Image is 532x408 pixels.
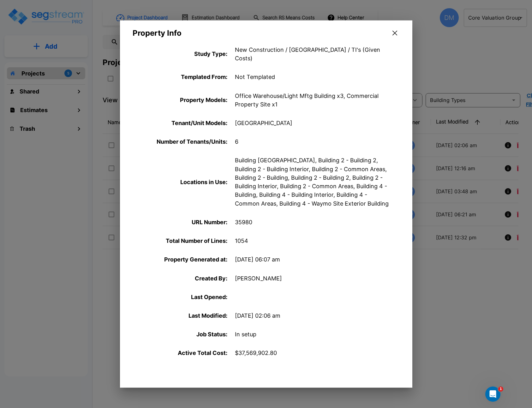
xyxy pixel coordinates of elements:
p: Created By : [133,274,227,282]
p: Office Warehouse/Light Mftg Building x3, Commercial Property Site x1 [235,91,393,108]
p: Active Total Cost : [133,349,227,357]
p: Job Status : [133,330,227,339]
p: Templated From : [133,73,227,81]
span: 1 [498,387,503,392]
p: [GEOGRAPHIC_DATA] [235,119,393,127]
p: In setup [235,330,393,339]
p: Property Models : [133,96,227,104]
p: Property Info [133,28,182,39]
iframe: Intercom live chat [485,387,500,402]
p: 35980 [235,218,393,226]
p: 1054 [235,237,393,245]
p: $37,569,902.80 [235,349,393,357]
p: Property Generated at : [133,255,227,264]
p: [PERSON_NAME] [235,274,393,282]
p: Building [GEOGRAPHIC_DATA], Building 2 - Building 2, Building 2 - Building Interior, Building 2 -... [235,156,393,207]
p: 6 [235,137,393,146]
p: Last Modified : [133,311,227,320]
p: URL Number : [133,218,227,226]
p: Last Opened : [133,292,227,301]
p: Number of Tenants/Units : [133,137,227,146]
p: [DATE] 02:06 am [235,311,393,320]
p: [DATE] 06:07 am [235,255,393,264]
p: Study Type : [133,50,227,58]
p: Total Number of Lines : [133,237,227,245]
p: Locations in Use : [133,177,227,186]
p: New Construction / [GEOGRAPHIC_DATA] / TI's (Given Costs) [235,45,393,62]
p: Not Templated [235,73,393,81]
p: Tenant/Unit Models : [133,119,227,127]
